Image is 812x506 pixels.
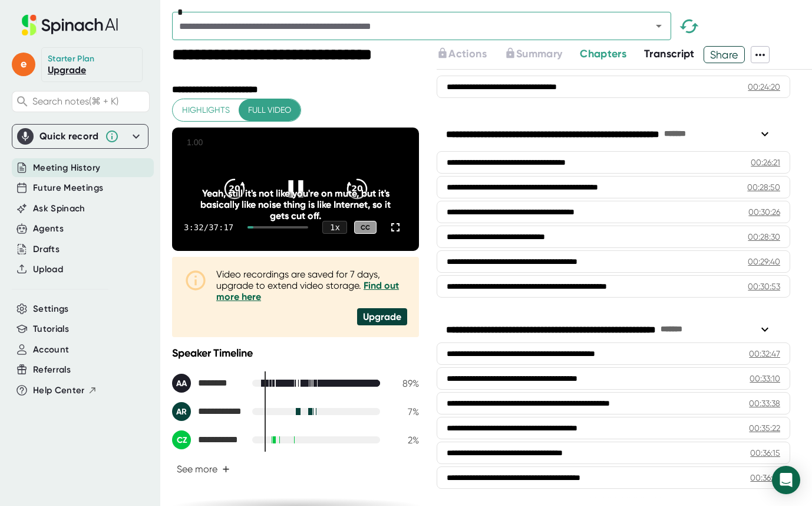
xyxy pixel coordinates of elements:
[33,343,69,357] button: Account
[748,81,780,93] div: 00:24:20
[222,465,230,474] span: +
[580,47,626,60] span: Chapters
[197,188,395,221] div: Yeah, still it's not like you're on mute, but it's basically like noise thing is like Internet, s...
[12,53,35,76] span: e
[172,430,243,449] div: Corey Zhong
[772,466,800,494] div: Open Intercom Messenger
[32,96,118,107] span: Search notes (⌘ + K)
[48,64,86,76] a: Upgrade
[216,269,407,302] div: Video recordings are saved for 7 days, upgrade to extend video storage.
[172,347,419,360] div: Speaker Timeline
[750,472,780,484] div: 00:36:41
[354,221,377,234] div: CC
[48,54,95,64] div: Starter Plan
[17,125,143,148] div: Quick record
[749,348,780,360] div: 00:32:47
[172,459,235,479] button: See more+
[437,46,486,62] button: Actions
[33,302,69,316] button: Settings
[172,402,191,421] div: AR
[437,46,504,63] div: Upgrade to access
[748,231,780,243] div: 00:28:30
[747,181,780,193] div: 00:28:50
[504,46,562,62] button: Summary
[651,18,667,34] button: Open
[184,223,233,232] div: 3:32 / 37:17
[390,435,419,446] div: 2 %
[390,406,419,417] div: 7 %
[448,47,486,60] span: Actions
[357,308,407,325] div: Upgrade
[33,243,60,256] button: Drafts
[33,161,100,175] button: Meeting History
[390,378,419,389] div: 89 %
[33,202,85,216] button: Ask Spinach
[644,46,695,62] button: Transcript
[33,322,69,336] button: Tutorials
[248,103,291,117] span: Full video
[33,384,97,397] button: Help Center
[173,99,239,121] button: Highlights
[749,397,780,409] div: 00:33:38
[33,222,64,236] button: Agents
[504,46,580,63] div: Upgrade to access
[322,221,347,234] div: 1 x
[749,422,780,434] div: 00:35:22
[750,373,780,384] div: 00:33:10
[239,99,301,121] button: Full video
[516,47,562,60] span: Summary
[580,46,626,62] button: Chapters
[216,280,399,302] a: Find out more here
[644,47,695,60] span: Transcript
[33,263,63,276] button: Upload
[748,256,780,267] div: 00:29:40
[748,280,780,292] div: 00:30:53
[182,103,230,117] span: Highlights
[751,156,780,168] div: 00:26:21
[172,430,191,449] div: CZ
[172,374,191,393] div: AA
[750,447,780,459] div: 00:36:15
[172,402,243,421] div: Augustus Rex
[33,363,71,377] button: Referrals
[39,130,99,142] div: Quick record
[172,374,243,393] div: Ali Ajam
[704,46,745,63] button: Share
[33,181,103,195] button: Future Meetings
[748,206,780,218] div: 00:30:26
[33,384,85,397] span: Help Center
[704,44,745,65] span: Share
